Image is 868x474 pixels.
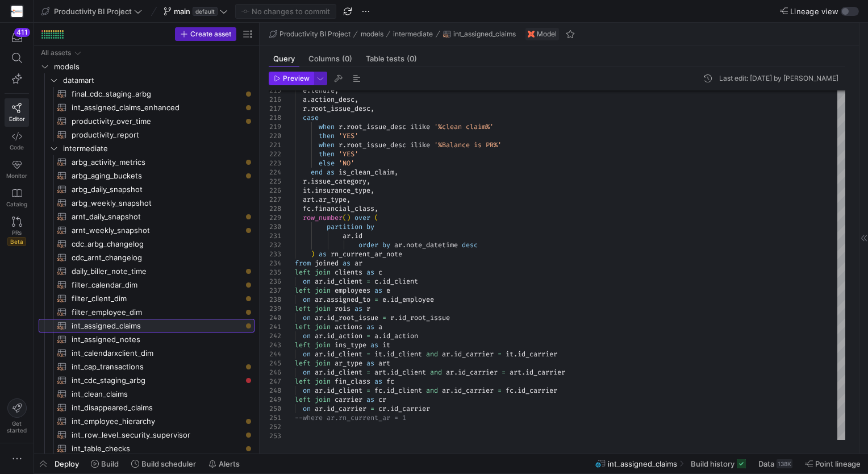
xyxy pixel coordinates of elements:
span: r [303,177,307,186]
span: . [394,313,398,322]
span: on [303,277,311,286]
span: rn_current_ar_note [331,250,402,259]
span: root_issue_desc [347,122,406,131]
span: int_employee_hierarchy​​​​​​​​​​ [72,415,241,428]
span: join [315,268,331,277]
span: . [323,331,327,340]
span: int_clean_claims​​​​​​​​​​ [72,388,241,401]
a: filter_client_dim​​​​​​​​​​ [39,292,254,305]
a: https://storage.googleapis.com/y42-prod-data-exchange/images/6On40cC7BTNLwgzZ6Z6KvpMAPxzV1NWE9CLY... [5,2,29,21]
span: issue_category [311,177,366,186]
a: int_table_checks​​​​​​​​​​ [39,442,254,455]
button: models [358,27,386,41]
a: int_disappeared_claims​​​​​​​​​​ [39,401,254,414]
div: Press SPACE to select this row. [39,46,254,60]
span: PRs [12,229,22,236]
div: Press SPACE to select this row. [39,292,254,305]
span: on [303,350,311,359]
div: Press SPACE to select this row. [39,210,254,223]
span: productivity_over_time​​​​​​​​​​ [72,115,241,128]
span: . [323,350,327,359]
span: 'NO' [339,159,354,168]
a: Editor [5,98,29,127]
span: order [358,240,378,250]
div: 243 [269,340,281,350]
span: arnt_weekly_snapshot​​​​​​​​​​ [72,224,241,237]
span: r [339,122,343,131]
a: arbg_aging_buckets​​​​​​​​​​ [39,169,254,182]
span: left [295,304,311,313]
span: ins_type [335,340,366,350]
span: , [354,95,358,104]
span: arbg_weekly_snapshot​​​​​​​​​​ [72,197,241,210]
a: Monitor [5,155,29,184]
span: id_action [382,331,418,340]
a: PRsBeta [5,212,29,251]
button: Build scheduler [126,454,201,473]
div: 227 [269,195,281,204]
span: join [315,286,331,295]
button: Productivity BI Project [39,4,145,19]
span: . [307,95,311,104]
span: end [311,168,323,177]
div: Press SPACE to select this row. [39,114,254,128]
span: ar [343,231,350,240]
div: 226 [269,186,281,195]
div: Press SPACE to select this row. [39,264,254,278]
a: int_assigned_claims​​​​​​​​​​ [39,319,254,332]
a: int_cdc_staging_arbg​​​​​​​​​​ [39,373,254,387]
span: . [378,277,382,286]
a: int_assigned_claims_enhanced​​​​​​​​​​ [39,101,254,114]
span: then [319,149,335,159]
span: a [303,95,307,104]
a: int_employee_hierarchy​​​​​​​​​​ [39,414,254,428]
span: is_clean_claim [339,168,394,177]
span: insurance_type [315,186,370,195]
span: left [295,322,311,331]
span: else [319,159,335,168]
span: ilike [410,140,430,149]
span: on [303,295,311,304]
span: as [366,268,374,277]
span: Productivity BI Project [54,7,132,16]
span: left [295,268,311,277]
span: = [366,350,370,359]
span: cdc_arbg_changelog​​​​​​​​​​ [72,238,241,251]
div: 231 [269,231,281,240]
span: desc [462,240,478,250]
span: int_disappeared_claims​​​​​​​​​​ [72,401,241,414]
span: Columns [308,55,352,63]
div: Press SPACE to select this row. [39,223,254,237]
span: . [315,195,319,204]
span: 'YES' [339,149,358,159]
span: = [366,331,370,340]
span: Productivity BI Project [279,30,350,38]
span: Model [537,30,557,38]
span: ar [315,277,323,286]
span: . [323,313,327,322]
span: a [378,322,382,331]
span: as [370,340,378,350]
span: , [370,186,374,195]
span: as [327,168,335,177]
div: Press SPACE to select this row. [39,155,254,169]
span: Query [273,55,295,63]
div: Press SPACE to select this row. [39,278,254,292]
div: Press SPACE to select this row. [39,332,254,346]
span: ar [315,313,323,322]
div: 238 [269,295,281,304]
span: . [311,186,315,195]
a: filter_calendar_dim​​​​​​​​​​ [39,278,254,292]
span: = [374,295,378,304]
div: 236 [269,277,281,286]
span: default [193,7,218,16]
a: arnt_weekly_snapshot​​​​​​​​​​ [39,223,254,237]
span: , [374,204,378,213]
span: it [374,350,382,359]
span: Data [758,459,774,468]
span: fc [303,204,311,213]
span: . [307,177,311,186]
span: when [319,140,335,149]
div: Press SPACE to select this row. [39,373,254,387]
span: = [366,277,370,286]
